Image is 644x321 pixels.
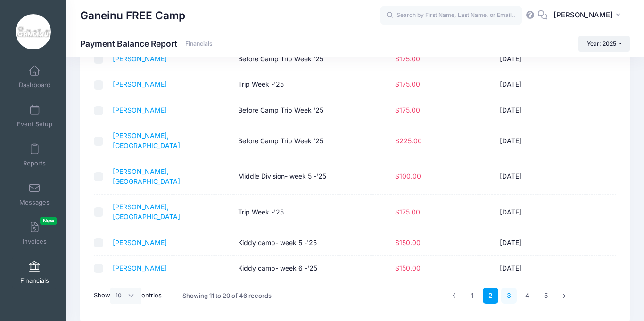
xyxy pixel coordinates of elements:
[12,217,57,250] a: InvoicesNew
[113,55,167,63] a: [PERSON_NAME]
[23,238,47,246] span: Invoices
[233,256,390,281] td: Kiddy camp- week 6 -'25
[113,203,180,221] a: [PERSON_NAME], [GEOGRAPHIC_DATA]
[16,14,51,49] img: Ganeinu FREE Camp
[495,123,600,159] td: [DATE]
[464,288,480,304] a: 1
[185,41,213,48] a: Financials
[495,256,600,281] td: [DATE]
[17,120,52,128] span: Event Setup
[547,5,630,26] button: [PERSON_NAME]
[538,288,553,304] a: 5
[113,167,180,185] a: [PERSON_NAME], [GEOGRAPHIC_DATA]
[233,123,390,159] td: Before Camp Trip Week '25
[20,277,49,285] span: Financials
[233,195,390,230] td: Trip Week -'25
[483,288,498,304] a: 2
[578,36,630,52] button: Year: 2025
[80,5,185,26] h1: Ganeinu FREE Camp
[110,288,141,304] select: Showentries
[40,217,57,225] span: New
[501,288,517,304] a: 3
[520,288,535,304] a: 4
[12,99,57,132] a: Event Setup
[233,230,390,255] td: Kiddy camp- week 5 -'25
[587,40,616,47] span: Year: 2025
[12,256,57,289] a: Financials
[113,132,180,149] a: [PERSON_NAME], [GEOGRAPHIC_DATA]
[94,288,162,304] label: Show entries
[395,239,421,247] span: $150.00
[395,264,421,272] span: $150.00
[23,159,46,167] span: Reports
[495,195,600,230] td: [DATE]
[113,80,167,88] a: [PERSON_NAME]
[495,98,600,123] td: [DATE]
[395,172,421,180] span: $100.00
[395,55,420,63] span: $175.00
[395,80,420,88] span: $175.00
[395,208,420,216] span: $175.00
[495,72,600,98] td: [DATE]
[395,106,420,114] span: $175.00
[12,60,57,93] a: Dashboard
[113,239,167,247] a: [PERSON_NAME]
[19,198,50,206] span: Messages
[233,47,390,72] td: Before Camp Trip Week '25
[12,139,57,172] a: Reports
[233,159,390,195] td: Middle Division- week 5 -'25
[182,285,272,307] div: Showing 11 to 20 of 46 records
[495,159,600,195] td: [DATE]
[113,106,167,114] a: [PERSON_NAME]
[380,6,522,25] input: Search by First Name, Last Name, or Email...
[233,98,390,123] td: Before Camp Trip Week '25
[80,39,213,49] h1: Payment Balance Report
[19,81,50,89] span: Dashboard
[495,47,600,72] td: [DATE]
[495,230,600,255] td: [DATE]
[233,72,390,98] td: Trip Week -'25
[395,137,422,145] span: $225.00
[553,10,613,20] span: [PERSON_NAME]
[113,264,167,272] a: [PERSON_NAME]
[12,178,57,211] a: Messages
